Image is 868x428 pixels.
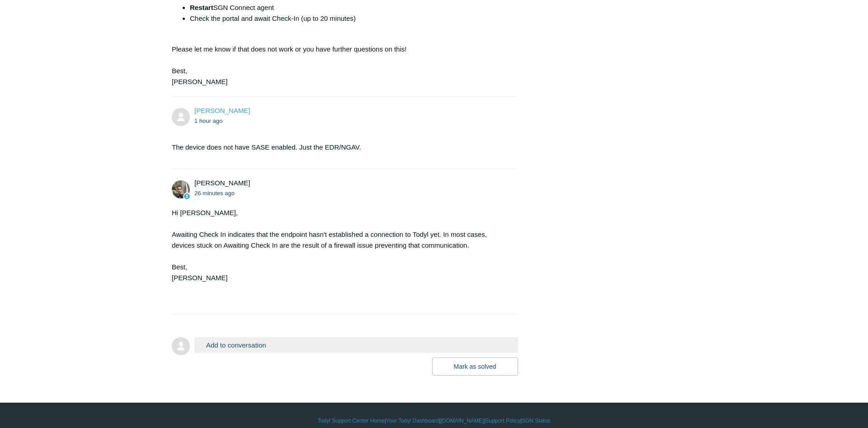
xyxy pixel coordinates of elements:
[190,13,509,24] li: Check the portal and await Check-In (up to 20 minutes)
[194,337,518,353] button: Add to conversation
[522,417,550,425] a: SGN Status
[190,4,213,11] strong: Restart
[190,2,509,13] li: SGN Connect agent
[318,417,385,425] a: Todyl Support Center Home
[172,417,696,425] div: | | | |
[194,107,250,114] a: [PERSON_NAME]
[432,357,518,376] button: Mark as solved
[194,190,235,197] time: 10/13/2025, 13:40
[194,118,222,124] time: 10/13/2025, 12:34
[194,107,250,114] span: Thomas Bickford
[386,417,439,425] a: Your Todyl Dashboard
[172,207,509,305] div: Hi [PERSON_NAME], Awaiting Check In indicates that the endpoint hasn't established a connection t...
[194,179,250,187] span: Michael Tjader
[172,142,509,153] p: The device does not have SASE enabled. Just the EDR/NGAV.
[440,417,484,425] a: [DOMAIN_NAME]
[486,417,520,425] a: Support Policy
